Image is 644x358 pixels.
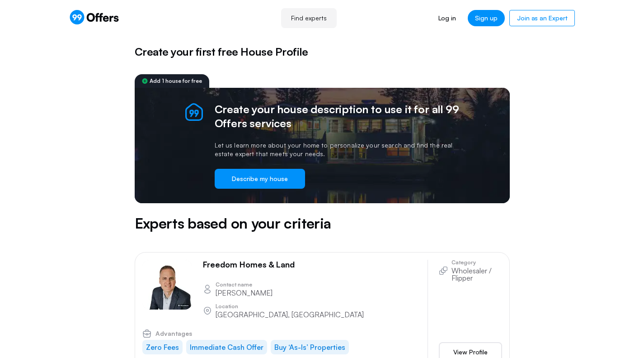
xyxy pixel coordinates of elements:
a: Log in [431,10,463,26]
button: Describe my house [215,169,305,189]
p: Wholesaler / Flipper [451,267,502,282]
span: View Profile [453,348,488,357]
a: Join as an Expert [509,10,575,26]
p: Location [216,304,364,309]
span: Advantages [155,330,192,337]
a: Sign up [468,10,505,26]
p: Freedom Homes & Land [203,260,295,270]
p: Let us learn more about your home to personalize your search and find the real estate expert that... [215,141,460,158]
li: Zero Fees [142,340,183,354]
li: Buy ‘As-Is’ Properties [271,340,349,354]
p: [GEOGRAPHIC_DATA], [GEOGRAPHIC_DATA] [216,311,364,318]
p: Category [451,260,502,265]
img: Matt Loeffler [142,260,192,310]
li: Immediate Cash Offer [186,340,267,354]
a: Find experts [281,8,337,28]
h5: Experts based on your criteria [135,212,510,234]
p: Contact name [216,282,273,287]
p: [PERSON_NAME] [216,289,273,296]
h5: Create your first free House Profile [135,43,510,60]
h2: Create your house description to use it for all 99 Offers services [215,102,460,130]
span: Add 1 house for free [150,78,202,84]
